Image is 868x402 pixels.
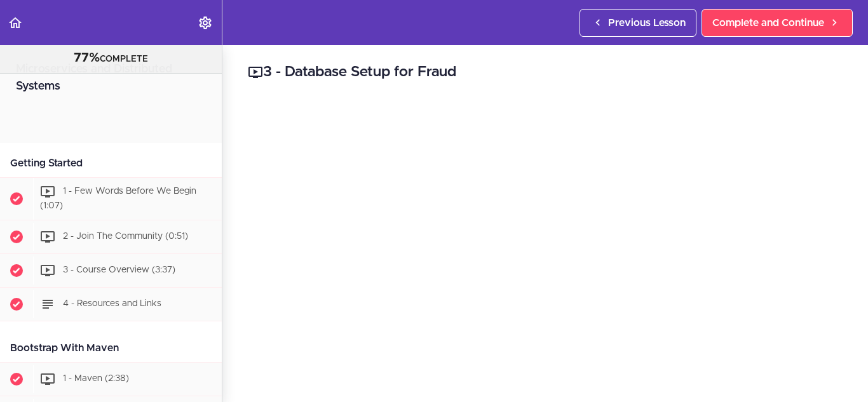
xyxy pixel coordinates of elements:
[40,187,196,210] span: 1 - Few Words Before We Begin (1:07)
[248,62,843,83] h2: 3 - Database Setup for Fraud
[63,265,175,274] span: 3 - Course Overview (3:37)
[63,232,188,241] span: 2 - Join The Community (0:51)
[608,15,686,30] span: Previous Lesson
[74,51,100,64] span: 77%
[580,9,696,37] a: Previous Lesson
[16,50,206,67] div: COMPLETE
[8,15,23,30] svg: Back to course curriculum
[198,15,213,30] svg: Settings Menu
[789,323,868,383] iframe: chat widget
[712,15,824,30] span: Complete and Continue
[63,299,161,308] span: 4 - Resources and Links
[63,374,129,383] span: 1 - Maven (2:38)
[702,9,853,37] a: Complete and Continue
